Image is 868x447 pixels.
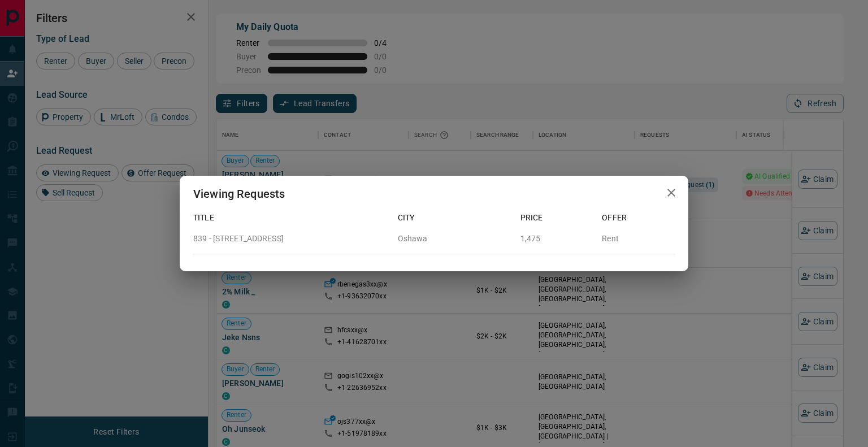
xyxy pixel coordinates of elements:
p: Rent [602,233,675,245]
h2: Viewing Requests [180,176,298,212]
p: Offer [602,212,675,224]
p: 839 - [STREET_ADDRESS] [193,233,389,245]
p: 1,475 [520,233,593,245]
p: Price [520,212,593,224]
p: Title [193,212,389,224]
p: City [398,212,511,224]
p: Oshawa [398,233,511,245]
